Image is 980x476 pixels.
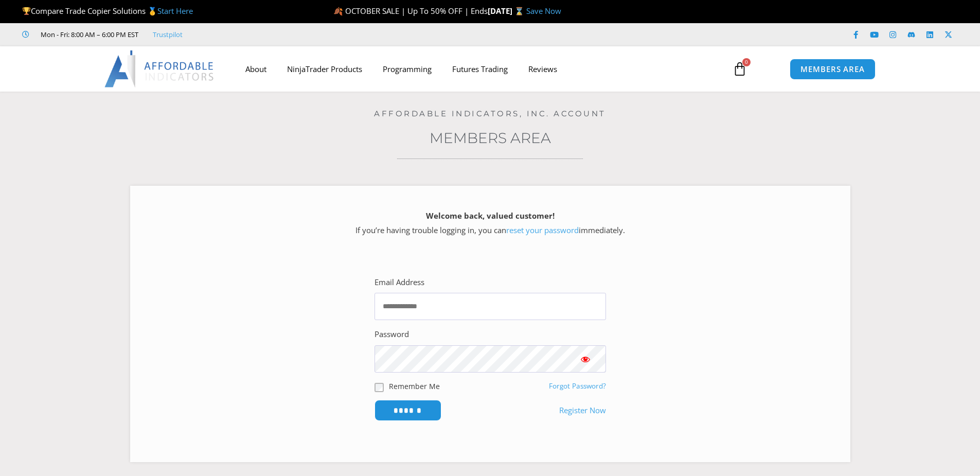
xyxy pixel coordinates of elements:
[104,50,215,87] img: LogoAI | Affordable Indicators – NinjaTrader
[333,6,488,16] span: 🍂 OCTOBER SALE | Up To 50% OFF | Ends
[800,65,865,73] span: MEMBERS AREA
[374,109,606,118] a: Affordable Indicators, Inc. Account
[375,275,424,290] label: Email Address
[375,327,409,342] label: Password
[549,381,606,391] a: Forgot Password?
[717,54,762,84] a: 0
[488,6,526,16] strong: [DATE] ⌛
[277,57,372,81] a: NinjaTrader Products
[148,209,832,238] p: If you’re having trouble logging in, you can immediately.
[442,57,518,81] a: Futures Trading
[518,57,567,81] a: Reviews
[153,28,183,41] a: Trustpilot
[157,6,193,16] a: Start Here
[235,57,721,81] nav: Menu
[790,59,876,80] a: MEMBERS AREA
[430,129,551,147] a: Members Area
[506,225,579,235] a: reset your password
[565,345,606,373] button: Show password
[38,28,138,41] span: Mon - Fri: 8:00 AM – 6:00 PM EST
[742,58,751,66] span: 0
[23,7,30,15] img: 🏆
[559,403,606,418] a: Register Now
[372,57,442,81] a: Programming
[22,6,193,16] span: Compare Trade Copier Solutions 🥇
[526,6,561,16] a: Save Now
[389,381,440,392] label: Remember Me
[235,57,277,81] a: About
[426,210,555,221] strong: Welcome back, valued customer!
